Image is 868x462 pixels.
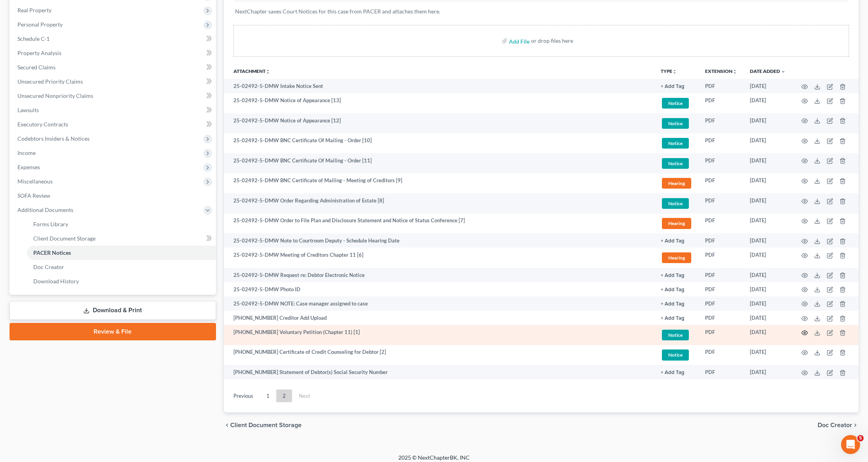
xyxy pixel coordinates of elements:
i: unfold_more [672,69,677,74]
td: 25-02492-5-DMW BNC Certificate Of Mailing - Order [10] [224,134,655,154]
td: PDF [699,93,744,113]
a: 1 [260,389,276,402]
span: Help [126,267,138,273]
span: 5 [857,435,864,441]
a: Extensionunfold_more [705,68,737,74]
a: Download History [27,274,216,288]
span: Income [17,149,36,156]
td: [DATE] [744,79,792,93]
td: [DATE] [744,325,792,345]
a: + Add Tag [661,300,692,307]
span: Schedule C-1 [17,35,50,42]
a: + Add Tag [661,286,692,293]
a: Executory Contracts [11,117,216,132]
a: Hearing [661,177,692,190]
span: Property Analysis [17,50,61,56]
td: [DATE] [744,174,792,194]
a: Doc Creator [27,260,216,274]
span: Notice [662,330,689,340]
p: How can we help? [16,70,143,83]
td: PDF [699,113,744,134]
td: PDF [699,325,744,345]
td: 25-02492-5-DMW Request re: Debtor Electronic Notice [224,268,655,282]
button: chevron_left Client Document Storage [224,422,302,428]
span: Notice [662,138,689,149]
a: Notice [661,117,692,130]
td: PDF [699,233,744,248]
span: Notice [662,198,689,209]
td: [PHONE_NUMBER] Voluntary Petition (Chapter 11) [1] [224,325,655,345]
i: unfold_more [266,69,270,74]
a: Previous [227,389,260,402]
div: Send us a messageWe typically reply in a few hours [8,93,151,123]
td: [PHONE_NUMBER] Certificate of Credit Counseling for Debtor [2] [224,345,655,365]
div: Statement of Financial Affairs - Payments Made in the Last 90 days [16,153,133,170]
i: chevron_left [224,422,230,428]
p: Hi there! [16,56,143,70]
span: Secured Claims [17,64,55,71]
button: + Add Tag [661,370,684,375]
td: [DATE] [744,282,792,296]
button: TYPEunfold_more [661,69,677,74]
p: NextChapter saves Court Notices for this case from PACER and attaches them here. [235,8,848,15]
td: PDF [699,153,744,174]
td: [DATE] [744,153,792,174]
span: Doc Creator [818,422,852,428]
td: [DATE] [744,296,792,311]
button: + Add Tag [661,84,684,89]
td: PDF [699,296,744,311]
span: Notice [662,158,689,169]
span: Client Document Storage [230,422,302,428]
td: PDF [699,193,744,214]
td: PDF [699,268,744,282]
td: [PHONE_NUMBER] Creditor Add Upload [224,311,655,325]
td: [DATE] [744,248,792,268]
td: 25-02492-5-DMW Notice of Appearance [12] [224,113,655,134]
td: [DATE] [744,233,792,248]
span: Search for help [16,135,64,143]
span: Unsecured Nonpriority Claims [17,92,93,99]
td: [DATE] [744,93,792,113]
span: Download History [33,278,79,284]
td: [DATE] [744,113,792,134]
span: Unsecured Priority Claims [17,78,83,85]
span: Notice [662,118,689,129]
img: Profile image for James [93,13,109,29]
a: Notice [661,137,692,150]
a: Secured Claims [11,60,216,74]
span: Hearing [662,252,691,263]
a: Unsecured Nonpriority Claims [11,89,216,103]
td: PDF [699,282,744,296]
button: + Add Tag [661,273,684,278]
a: PACER Notices [27,246,216,260]
iframe: Intercom live chat [841,435,860,454]
div: Attorney's Disclosure of Compensation [16,176,133,184]
div: Close [136,13,151,27]
td: 25-02492-5-DMW Meeting of Creditors Chapter 11 [6] [224,248,655,268]
td: [DATE] [744,268,792,282]
td: [DATE] [744,345,792,365]
td: [DATE] [744,193,792,214]
td: PDF [699,345,744,365]
td: PDF [699,79,744,93]
div: Attorney's Disclosure of Compensation [11,173,147,187]
span: PACER Notices [33,249,71,256]
i: chevron_right [852,422,858,428]
td: [DATE] [744,365,792,379]
i: expand_more [781,69,786,74]
span: Personal Property [17,21,63,28]
td: 25-02492-5-DMW NOTE: Case manager assigned to case [224,296,655,311]
div: We typically reply in a few hours [16,108,132,116]
a: SOFA Review [11,189,216,203]
a: Property Analysis [11,46,216,60]
a: Lawsuits [11,103,216,117]
a: Notice [661,348,692,361]
a: + Add Tag [661,368,692,376]
img: logo [16,18,62,25]
button: Search for help [11,131,147,147]
td: PDF [699,248,744,268]
button: + Add Tag [661,287,684,292]
span: Real Property [17,7,52,13]
button: + Add Tag [661,239,684,244]
a: Schedule C-1 [11,32,216,46]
